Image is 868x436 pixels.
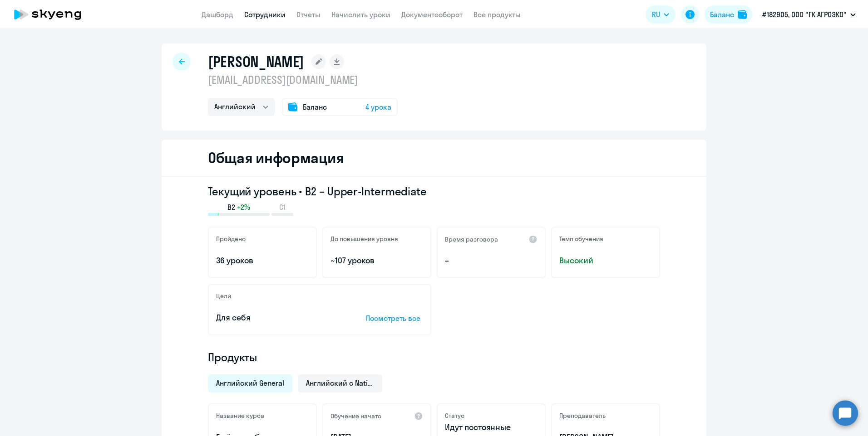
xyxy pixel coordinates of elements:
[303,102,327,112] span: Баланс
[208,350,660,364] h4: Продукты
[216,235,246,243] h5: Пройдено
[758,4,860,25] button: #182905, ООО "ГК АГРОЭКО"
[227,202,235,212] span: B2
[365,102,391,112] span: 4 урока
[366,313,423,324] p: Посмотреть все
[646,5,676,24] button: RU
[208,184,660,199] h3: Текущий уровень • B2 – Upper-Intermediate
[710,9,734,20] div: Баланс
[762,9,847,20] p: #182905, ООО "ГК АГРОЭКО"
[445,412,464,420] h5: Статус
[559,412,606,420] h5: Преподаватель
[216,255,309,266] p: 36 уроков
[331,10,390,19] a: Начислить уроки
[330,412,381,420] h5: Обучение начато
[296,10,321,19] a: Отчеты
[445,255,538,266] p: –
[738,10,747,19] img: balance
[705,5,752,24] button: Балансbalance
[559,255,652,266] span: Высокий
[208,73,398,87] p: [EMAIL_ADDRESS][DOMAIN_NAME]
[216,292,231,300] h5: Цели
[216,312,338,324] p: Для себя
[216,412,264,420] h5: Название курса
[237,202,250,212] span: +2%
[473,10,521,19] a: Все продукты
[279,202,286,212] span: C1
[330,235,398,243] h5: До повышения уровня
[401,10,463,19] a: Документооборот
[244,10,286,19] a: Сотрудники
[330,255,423,266] p: ~107 уроков
[559,235,603,243] h5: Темп обучения
[306,378,374,388] span: Английский с Native
[208,53,304,71] h1: [PERSON_NAME]
[445,235,498,243] h5: Время разговора
[216,378,284,388] span: Английский General
[202,10,233,19] a: Дашборд
[208,149,344,167] h2: Общая информация
[652,9,660,20] span: RU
